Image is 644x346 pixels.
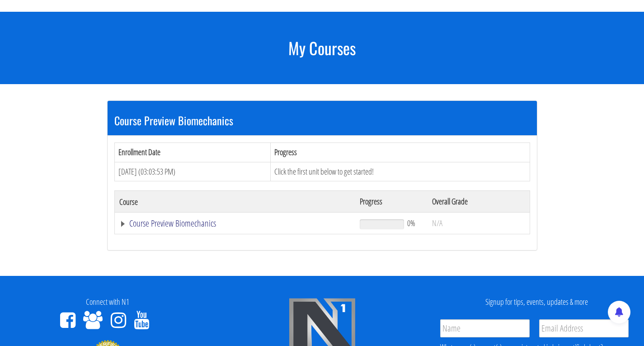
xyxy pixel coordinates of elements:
input: Name [440,319,530,337]
h3: Course Preview Biomechanics [114,114,530,126]
th: Overall Grade [428,191,530,213]
th: Progress [271,142,530,162]
th: Course [114,191,355,213]
td: N/A [428,213,530,234]
td: Click the first unit below to get started! [271,162,530,181]
th: Progress [355,191,427,213]
th: Enrollment Date [114,142,271,162]
input: Email Address [539,319,629,337]
a: Course Preview Biomechanics [119,219,351,228]
span: 0% [407,218,415,228]
h4: Connect with N1 [7,298,208,307]
h4: Signup for tips, events, updates & more [436,298,637,307]
td: [DATE] (03:03:53 PM) [114,162,271,181]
